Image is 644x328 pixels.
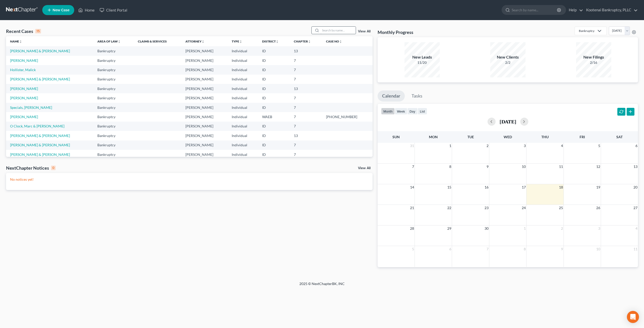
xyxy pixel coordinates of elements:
span: 1 [449,143,452,149]
td: ID [258,131,290,140]
span: 18 [558,184,563,190]
a: Hollister, Malick [10,68,36,72]
span: 23 [484,205,489,211]
a: [PERSON_NAME] [10,58,38,63]
td: Bankruptcy [93,56,134,65]
a: Client Portal [97,6,130,15]
div: 15 [35,29,41,33]
i: unfold_more [308,40,311,43]
td: WAEB [258,112,290,121]
span: 10 [521,164,526,170]
td: ID [258,122,290,131]
span: 3 [598,225,601,231]
span: 30 [484,225,489,231]
span: 8 [449,164,452,170]
td: ID [258,103,290,112]
div: 2025 © NextChapterBK, INC [179,281,465,290]
td: ID [258,75,290,84]
a: Attorneyunfold_more [185,39,205,43]
a: Kootenai Bankruptcy, PLLC [584,6,638,15]
td: 13 [290,131,322,140]
td: 7 [290,150,322,159]
td: [PERSON_NAME] [181,93,228,103]
span: 2 [560,225,563,231]
span: 4 [635,225,638,231]
span: 13 [633,164,638,170]
td: [PERSON_NAME] [181,150,228,159]
td: [PERSON_NAME] [181,122,228,131]
td: [PERSON_NAME] [181,131,228,140]
a: [PERSON_NAME] & [PERSON_NAME] [10,143,70,147]
p: No notices yet! [10,177,369,182]
td: 7 [290,93,322,103]
span: 28 [410,225,415,231]
a: Calendar [378,90,405,102]
td: ID [258,140,290,150]
a: O Clock, Marc & [PERSON_NAME] [10,124,64,128]
span: 22 [447,205,452,211]
a: [PERSON_NAME] [10,86,38,91]
span: 3 [523,143,526,149]
a: [PERSON_NAME] & [PERSON_NAME] [10,49,70,53]
span: Sun [392,135,400,139]
td: Bankruptcy [93,75,134,84]
a: [PERSON_NAME] & [PERSON_NAME] [10,77,70,81]
td: 7 [290,75,322,84]
span: 8 [523,246,526,252]
span: 15 [447,184,452,190]
i: unfold_more [202,40,205,43]
td: 7 [290,112,322,121]
td: Individual [228,122,258,131]
td: ID [258,150,290,159]
th: Claims & Services [134,36,181,46]
td: Individual [228,46,258,56]
i: unfold_more [339,40,342,43]
a: View All [358,166,371,170]
span: 14 [410,184,415,190]
td: Individual [228,140,258,150]
button: month [381,108,395,115]
h2: [DATE] [500,119,516,124]
td: Bankruptcy [93,93,134,103]
div: New Clients [490,54,526,60]
td: 7 [290,140,322,150]
span: Sat [616,135,623,139]
span: 19 [596,184,601,190]
td: [PERSON_NAME] [181,140,228,150]
td: Bankruptcy [93,150,134,159]
span: 5 [598,143,601,149]
td: [PERSON_NAME] [181,75,228,84]
a: Tasks [407,90,427,102]
td: Individual [228,84,258,93]
td: [PERSON_NAME] [181,56,228,65]
input: Search by name... [320,27,356,34]
td: ID [258,84,290,93]
a: Home [76,6,97,15]
span: Wed [504,135,512,139]
td: Bankruptcy [93,84,134,93]
td: Individual [228,65,258,74]
td: Bankruptcy [93,46,134,56]
span: 4 [560,143,563,149]
td: Bankruptcy [93,112,134,121]
a: Districtunfold_more [262,39,279,43]
a: Area of Lawunfold_more [97,39,121,43]
span: Fri [580,135,585,139]
td: 7 [290,56,322,65]
span: 16 [484,184,489,190]
td: 7 [290,122,322,131]
a: [PERSON_NAME] & [PERSON_NAME] [10,133,70,138]
div: New Leads [405,54,440,60]
a: [PERSON_NAME] [10,115,38,119]
div: Open Intercom Messenger [627,311,639,323]
span: 9 [486,164,489,170]
td: ID [258,65,290,74]
div: NextChapter Notices [6,165,56,171]
i: unfold_more [239,40,242,43]
span: 25 [558,205,563,211]
span: 5 [412,246,415,252]
span: 1 [523,225,526,231]
i: unfold_more [276,40,279,43]
a: [PERSON_NAME] [10,96,38,100]
td: [PERSON_NAME] [181,65,228,74]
